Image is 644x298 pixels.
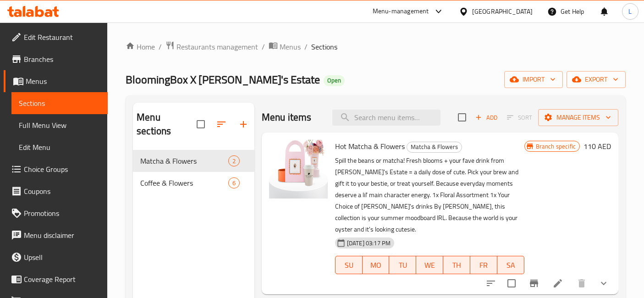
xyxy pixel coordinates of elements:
[443,256,470,274] button: TH
[133,146,254,198] nav: Menu sections
[4,224,108,246] a: Menu disclaimer
[470,256,497,274] button: FR
[133,172,254,194] div: Coffee & Flowers6
[228,155,240,166] div: items
[140,177,228,188] span: Coffee & Flowers
[11,136,108,158] a: Edit Menu
[389,256,416,274] button: TU
[474,259,494,272] span: FR
[24,252,100,263] span: Upsell
[373,6,429,17] div: Menu-management
[532,142,579,151] span: Branch specific
[474,112,499,123] span: Add
[4,202,108,224] a: Promotions
[593,272,615,294] button: show more
[523,272,545,294] button: Branch-specific-item
[472,110,501,125] span: Add item
[4,180,108,202] a: Coupons
[19,98,100,109] span: Sections
[472,110,501,125] button: Add
[497,256,524,274] button: SA
[480,272,502,294] button: sort-choices
[512,74,556,85] span: import
[269,41,301,53] a: Menus
[4,268,108,290] a: Coverage Report
[24,186,100,197] span: Coupons
[545,112,611,123] span: Manage items
[24,274,100,285] span: Coverage Report
[420,259,440,272] span: WE
[416,256,443,274] button: WE
[11,92,108,114] a: Sections
[311,41,337,52] span: Sections
[552,278,563,289] a: Edit menu item
[210,113,232,135] span: Sort sections
[504,71,563,88] button: import
[332,110,440,126] input: search
[501,259,521,272] span: SA
[335,256,363,274] button: SU
[24,54,100,65] span: Branches
[452,108,472,127] span: Select section
[4,246,108,268] a: Upsell
[335,139,405,153] span: Hot Matcha & Flowers
[393,259,413,272] span: TU
[335,155,524,235] p: Spill the beans or matcha! Fresh blooms + your fave drink from [PERSON_NAME]'s Estate = a daily d...
[472,6,533,17] div: [GEOGRAPHIC_DATA]
[24,164,100,175] span: Choice Groups
[571,272,593,294] button: delete
[407,142,462,153] div: Matcha & Flowers
[19,142,100,153] span: Edit Menu
[366,259,386,272] span: MO
[24,230,100,241] span: Menu disclaimer
[567,71,626,88] button: export
[324,77,345,84] span: Open
[598,278,609,289] svg: Show Choices
[11,114,108,136] a: Full Menu View
[501,110,538,125] span: Select section first
[126,41,626,53] nav: breadcrumb
[176,41,258,52] span: Restaurants management
[343,239,394,248] span: [DATE] 03:17 PM
[232,113,254,135] button: Add section
[126,41,155,52] a: Home
[159,41,162,52] li: /
[140,155,228,166] span: Matcha & Flowers
[191,115,210,134] span: Select all sections
[324,75,345,86] div: Open
[574,74,618,85] span: export
[502,274,521,293] span: Select to update
[4,158,108,180] a: Choice Groups
[4,48,108,70] a: Branches
[26,76,100,87] span: Menus
[363,256,390,274] button: MO
[228,177,240,188] div: items
[4,26,108,48] a: Edit Restaurant
[126,69,320,90] span: BloomingBox X [PERSON_NAME]'s Estate
[165,41,258,53] a: Restaurants management
[24,208,100,219] span: Promotions
[19,120,100,131] span: Full Menu View
[628,6,632,17] span: L
[269,140,328,199] img: Hot Matcha & Flowers
[304,41,308,52] li: /
[280,41,301,52] span: Menus
[339,259,359,272] span: SU
[137,110,197,138] h2: Menu sections
[4,70,108,92] a: Menus
[407,142,462,152] span: Matcha & Flowers
[133,150,254,172] div: Matcha & Flowers2
[24,32,100,43] span: Edit Restaurant
[538,109,618,126] button: Manage items
[229,179,239,188] span: 6
[262,41,265,52] li: /
[583,140,611,153] h6: 110 AED
[229,157,239,166] span: 2
[447,259,467,272] span: TH
[262,110,312,124] h2: Menu items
